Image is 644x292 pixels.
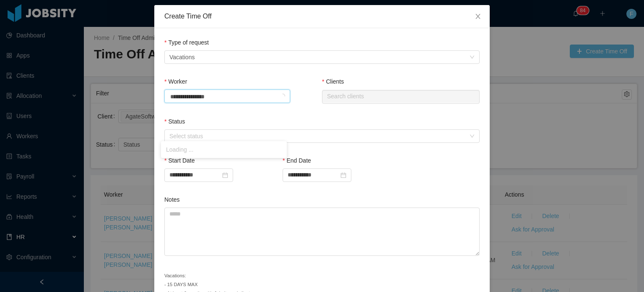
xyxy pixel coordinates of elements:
textarea: Notes [164,208,480,256]
label: Start Date [164,157,195,164]
label: Notes [164,196,180,203]
i: icon: calendar [222,172,228,178]
label: Clients [322,78,344,85]
label: Worker [164,78,187,85]
i: icon: close [475,13,481,20]
li: Loading ... [161,143,287,156]
input: Worker [169,91,280,103]
div: Select status [169,132,465,140]
i: icon: calendar [340,172,346,178]
label: Status [164,118,185,125]
i: icon: down [470,134,475,139]
div: Vacations [169,51,195,63]
label: Type of request [164,39,209,46]
label: End Date [283,157,311,164]
button: Close [466,5,490,29]
div: Create Time Off [164,12,480,21]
